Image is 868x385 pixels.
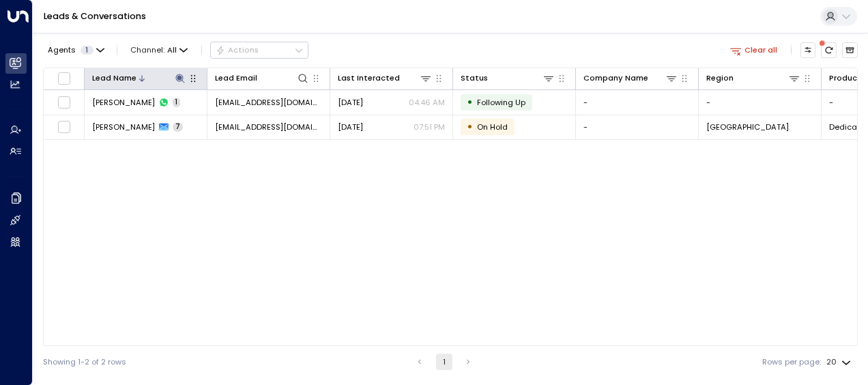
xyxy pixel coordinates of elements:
td: - [576,115,699,139]
span: brunaschwerz@gmail.com [215,97,322,108]
button: Actions [210,42,308,58]
span: 1 [173,98,180,107]
div: Last Interacted [338,72,432,85]
div: Product [829,72,861,85]
span: Bruna Schwerz [92,97,155,108]
div: Lead Email [215,72,257,85]
span: Toggle select row [57,120,71,134]
span: Toggle select row [57,96,71,109]
div: Lead Name [92,72,136,85]
span: 7 [173,122,183,132]
span: Aug 21, 2025 [338,97,363,108]
div: Region [706,72,734,85]
button: Customize [800,42,816,58]
div: Company Name [583,72,678,85]
div: • [467,117,473,136]
td: - [576,90,699,114]
div: Lead Email [215,72,309,85]
span: Channel: [126,42,192,57]
div: Button group with a nested menu [210,42,308,58]
span: Bruna Schwerz [92,122,155,132]
div: Company Name [583,72,648,85]
button: Channel:All [126,42,192,57]
div: Last Interacted [338,72,400,85]
div: • [467,93,473,111]
div: Showing 1-2 of 2 rows [43,356,126,368]
span: 1 [81,46,93,55]
button: page 1 [436,354,452,370]
span: Following Up [477,97,525,108]
td: - [699,90,822,114]
p: 04:46 AM [409,97,445,108]
span: London [706,122,789,132]
nav: pagination navigation [411,354,477,370]
div: 20 [826,354,854,371]
span: Toggle select all [57,72,71,85]
span: On Hold [477,122,508,132]
button: Clear all [725,42,782,57]
div: Status [461,72,488,85]
label: Rows per page: [762,356,821,368]
a: Leads & Conversations [44,10,146,22]
div: Region [706,72,800,85]
div: Actions [216,45,259,55]
div: Status [461,72,555,85]
span: Agents [48,46,76,54]
span: Aug 28, 2025 [338,122,363,132]
button: Agents1 [43,42,108,57]
span: brunaschwerz@gmail.com [215,122,322,132]
div: Lead Name [92,72,186,85]
span: There are new threads available. Refresh the grid to view the latest updates. [821,42,837,58]
p: 07:51 PM [414,122,445,132]
button: Archived Leads [842,42,858,58]
span: All [167,46,177,55]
